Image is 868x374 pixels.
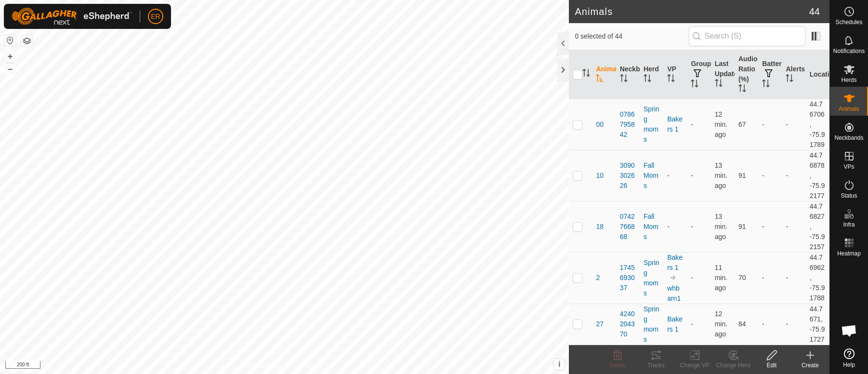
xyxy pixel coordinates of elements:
p-sorticon: Activate to sort [786,76,793,83]
td: - [758,252,782,304]
span: 27 [596,319,604,329]
app-display-virtual-paddock-transition: - [667,172,670,179]
button: – [4,63,16,75]
h2: Animals [575,6,809,17]
td: - [782,150,805,201]
td: - [782,252,805,304]
img: Gallagher Logo [12,8,132,25]
span: Oct 4, 2025, 5:20 PM [715,213,727,240]
span: Notifications [833,48,865,54]
span: Oct 4, 2025, 5:20 PM [715,161,727,189]
span: Animals [839,106,859,112]
td: - [758,201,782,252]
td: - [687,201,710,252]
th: Herd [640,50,663,99]
td: - [782,99,805,150]
span: 44 [809,4,820,19]
td: 44.76706, -75.91789 [806,99,829,150]
button: Map Layers [21,35,33,47]
span: ER [151,12,160,22]
span: 84 [738,320,746,328]
span: 2 [596,273,600,283]
div: Fall Moms [644,160,659,191]
p-sorticon: Activate to sort [715,80,723,88]
div: Spring moms [644,258,659,298]
p-sorticon: Activate to sort [582,70,590,78]
app-display-virtual-paddock-transition: - [667,223,670,230]
div: Edit [752,361,791,370]
div: 4240204370 [620,309,636,339]
span: Schedules [835,19,862,25]
div: 3090302626 [620,160,636,191]
p-sorticon: Activate to sort [667,76,675,83]
a: Privacy Policy [247,361,283,370]
span: Status [841,193,857,199]
a: Contact Us [294,361,322,370]
p-sorticon: Activate to sort [762,81,770,89]
div: 0742766868 [620,212,636,242]
span: 70 [738,274,746,281]
div: Fall Moms [644,212,659,242]
th: Alerts [782,50,805,99]
p-sorticon: Activate to sort [596,76,604,83]
p-sorticon: Activate to sort [691,81,698,89]
td: - [687,304,710,345]
span: Help [843,362,855,368]
span: 67 [738,120,746,128]
div: Spring moms [644,104,659,145]
div: Change Herd [714,361,752,370]
span: Oct 4, 2025, 5:20 PM [715,310,727,338]
button: + [4,51,16,62]
span: Delete [609,362,626,369]
th: Location [806,50,829,99]
th: Neckband [616,50,640,99]
td: - [687,150,710,201]
span: Oct 4, 2025, 5:21 PM [715,264,727,292]
a: Help [830,345,868,372]
span: i [558,360,560,368]
a: whbarn1 [667,284,681,302]
th: VP [663,50,687,99]
span: VPs [843,164,854,170]
span: 18 [596,222,604,232]
div: Create [791,361,829,370]
img: to [669,274,677,281]
span: Heatmap [837,251,861,256]
td: 44.76878, -75.92177 [806,150,829,201]
th: Audio Ratio (%) [735,50,758,99]
span: 0 selected of 44 [575,31,688,41]
div: Spring moms [644,304,659,345]
td: - [782,304,805,345]
td: - [758,99,782,150]
span: 91 [738,172,746,179]
button: Reset Map [4,35,16,46]
span: 91 [738,223,746,230]
div: 1745693037 [620,263,636,293]
td: 44.7671, -75.91727 [806,304,829,345]
p-sorticon: Activate to sort [620,76,628,83]
button: i [554,359,565,370]
div: Open chat [835,316,864,345]
p-sorticon: Activate to sort [644,76,651,83]
span: Oct 4, 2025, 5:21 PM [715,110,727,138]
a: Bakers 1 [667,254,683,271]
th: Animal [592,50,616,99]
td: - [687,252,710,304]
p-sorticon: Activate to sort [738,86,746,93]
td: 44.76827, -75.92157 [806,201,829,252]
span: 10 [596,171,604,181]
td: - [758,150,782,201]
div: Tracks [637,361,675,370]
td: - [782,201,805,252]
a: Bakers 1 [667,115,683,133]
th: Last Updated [711,50,735,99]
span: Herds [841,77,856,83]
th: Battery [758,50,782,99]
span: Infra [843,222,855,227]
span: Neckbands [834,135,863,141]
td: 44.76962, -75.91788 [806,252,829,304]
td: - [687,99,710,150]
th: Groups [687,50,710,99]
input: Search (S) [689,26,805,46]
a: Bakers 1 [667,315,683,333]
